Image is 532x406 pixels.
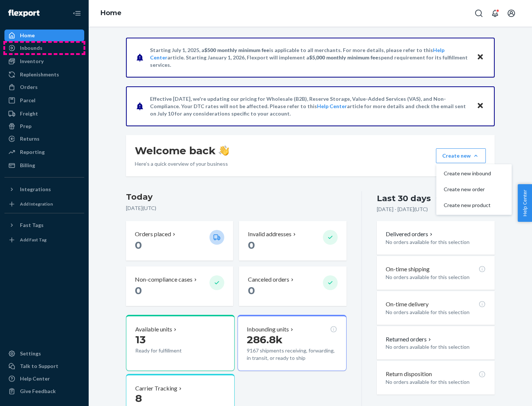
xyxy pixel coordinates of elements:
[20,362,58,370] div: Talk to Support
[386,300,429,309] p: On-time delivery
[386,309,486,316] p: No orders available for this selection
[126,315,235,371] button: Available units13Ready for fulfillment
[386,273,486,281] p: No orders available for this selection
[444,203,491,208] span: Create new product
[377,206,428,213] p: [DATE] - [DATE] ( UTC )
[377,193,431,204] div: Last 30 days
[386,238,486,246] p: No orders available for this selection
[20,71,59,78] div: Replenishments
[247,325,289,334] p: Inbounding units
[4,30,84,41] a: Home
[4,183,84,195] button: Integrations
[438,182,510,197] button: Create new order
[20,201,53,207] div: Add Integration
[135,239,142,251] span: 0
[135,144,229,157] h1: Welcome back
[386,378,486,386] p: No orders available for this selection
[20,58,44,65] div: Inventory
[238,315,346,371] button: Inbounding units286.8k9167 shipments receiving, forwarding, in transit, or ready to ship
[471,6,486,21] button: Open Search Box
[20,162,35,169] div: Billing
[126,204,347,212] p: [DATE] ( UTC )
[20,135,40,142] div: Returns
[20,123,31,130] div: Prep
[4,120,84,132] a: Prep
[386,335,433,344] button: Returned orders
[20,44,42,52] div: Inbounds
[69,6,84,21] button: Close Navigation
[20,110,38,117] div: Freight
[504,6,519,21] button: Open account menu
[4,42,84,54] a: Inbounds
[4,159,84,171] a: Billing
[4,133,84,145] a: Returns
[248,284,255,297] span: 0
[8,10,40,17] img: Flexport logo
[4,69,84,80] a: Replenishments
[150,47,470,69] p: Starting July 1, 2025, a is applicable to all merchants. For more details, please refer to this a...
[4,385,84,397] button: Give Feedback
[248,275,289,284] p: Canceled orders
[135,284,142,297] span: 0
[20,148,45,156] div: Reporting
[20,350,41,357] div: Settings
[247,347,337,362] p: 9167 shipments receiving, forwarding, in transit, or ready to ship
[4,81,84,93] a: Orders
[4,55,84,67] a: Inventory
[135,160,229,168] p: Here’s a quick overview of your business
[386,370,432,378] p: Return disposition
[309,54,378,61] span: $5,000 monthly minimum fee
[239,266,346,306] button: Canceled orders 0
[247,333,283,346] span: 286.8k
[438,197,510,213] button: Create new product
[386,230,434,238] p: Delivered orders
[438,166,510,182] button: Create new inbound
[126,221,233,261] button: Orders placed 0
[4,219,84,231] button: Fast Tags
[4,348,84,359] a: Settings
[135,275,192,284] p: Non-compliance cases
[135,384,177,393] p: Carrier Tracking
[20,186,51,193] div: Integrations
[150,95,470,117] p: Effective [DATE], we're updating our pricing for Wholesale (B2B), Reserve Storage, Value-Added Se...
[135,230,171,238] p: Orders placed
[386,265,430,273] p: On-time shipping
[100,9,122,17] a: Home
[4,146,84,158] a: Reporting
[444,171,491,176] span: Create new inbound
[317,103,347,109] a: Help Center
[204,47,269,53] span: $500 monthly minimum fee
[436,148,486,163] button: Create newCreate new inboundCreate new orderCreate new product
[4,94,84,106] a: Parcel
[475,52,485,63] button: Close
[4,108,84,120] a: Freight
[386,343,486,351] p: No orders available for this selection
[20,83,38,91] div: Orders
[488,6,502,21] button: Open notifications
[219,145,229,156] img: hand-wave emoji
[135,347,204,354] p: Ready for fulfillment
[126,191,347,203] h3: Today
[20,375,50,382] div: Help Center
[248,230,291,238] p: Invalid addresses
[20,32,35,39] div: Home
[4,360,84,372] a: Talk to Support
[239,221,346,261] button: Invalid addresses 0
[20,388,56,395] div: Give Feedback
[135,392,142,405] span: 8
[518,184,532,222] button: Help Center
[4,234,84,246] a: Add Fast Tag
[20,221,44,229] div: Fast Tags
[4,198,84,210] a: Add Integration
[135,333,146,346] span: 13
[20,237,47,243] div: Add Fast Tag
[4,373,84,385] a: Help Center
[95,3,127,24] ol: breadcrumbs
[126,266,233,306] button: Non-compliance cases 0
[135,325,172,334] p: Available units
[444,187,491,192] span: Create new order
[475,101,485,111] button: Close
[20,97,35,104] div: Parcel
